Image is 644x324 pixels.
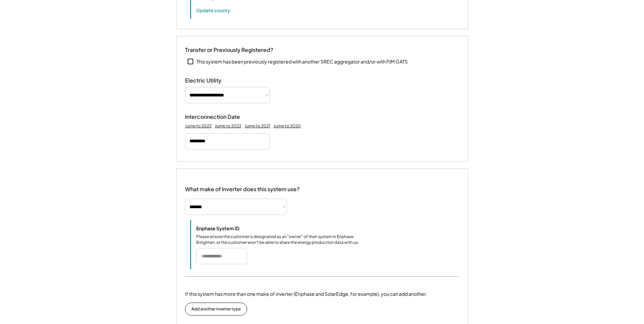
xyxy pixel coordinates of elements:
div: Electric Utility [185,77,253,84]
div: This system has been previously registered with another SREC aggregator and/or with PJM GATS [197,58,408,65]
div: Interconnection Date [185,113,253,121]
div: If this system has more than one make of inverter (Enphase and SolarEdge, for example), you can a... [185,290,427,298]
div: Jump to 2021 [245,123,270,129]
div: Transfer or Previously Registered? [185,47,273,54]
div: What make of inverter does this system use? [185,179,300,194]
div: Jump to 2022 [215,123,241,129]
div: Jump to 2023 [185,123,211,129]
button: Update county [196,7,230,14]
div: Jump to 2020 [274,123,301,129]
button: Add another inverter type [185,303,247,316]
div: Please ensure the customer is designated as an "owner" of their system in Enphase Enlighten, or t... [196,234,366,246]
div: Enphase System ID [196,225,264,231]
